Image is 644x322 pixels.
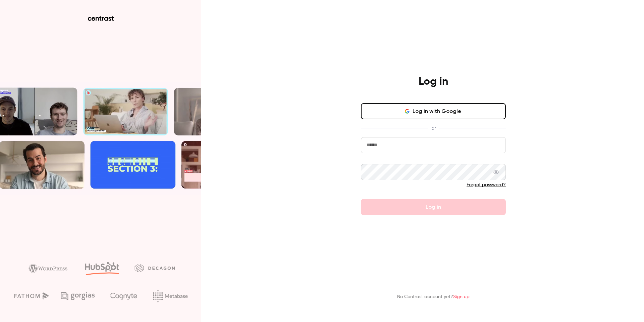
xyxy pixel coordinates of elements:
[397,293,470,300] p: No Contrast account yet?
[453,294,470,299] a: Sign up
[361,103,506,119] button: Log in with Google
[428,125,439,132] span: or
[135,264,175,272] img: decagon
[467,183,506,187] a: Forgot password?
[419,75,448,88] h4: Log in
